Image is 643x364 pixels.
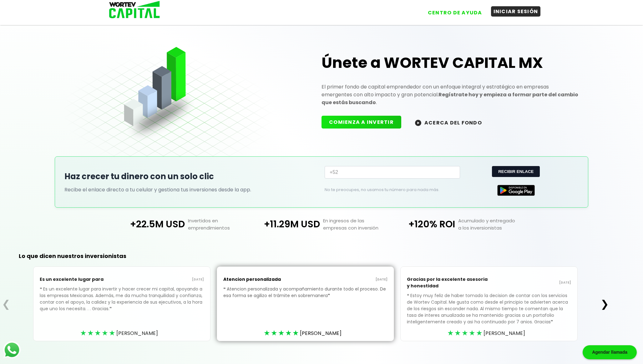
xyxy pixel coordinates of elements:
p: Es un excelente lugar para [40,273,122,286]
span: ❞ [109,306,113,312]
button: ❯ [599,298,611,310]
p: Recibe el enlace directo a tu celular y gestiona tus inversiones desde la app. [64,186,318,194]
button: CENTRO DE AYUDA [425,8,485,18]
span: ❝ [407,292,410,299]
img: wortev-capital-acerca-del-fondo [415,120,421,126]
p: +11.29M USD [254,217,320,231]
div: ★★★★★ [264,328,300,338]
img: Google Play [497,185,535,196]
span: ❝ [223,286,227,292]
p: En ingresos de las empresas con inversión [320,217,389,231]
span: [PERSON_NAME] [300,329,342,337]
h2: Haz crecer tu dinero con un solo clic [64,170,318,183]
p: El primer fondo de capital emprendedor con un enfoque integral y estratégico en empresas emergent... [321,83,579,106]
a: CENTRO DE AYUDA [419,3,485,18]
span: ❞ [328,292,331,299]
button: COMIENZA A INVERTIR [321,116,401,129]
span: [PERSON_NAME] [116,329,158,337]
div: ★★★★★ [80,328,116,338]
p: +22.5M USD [119,217,185,231]
span: ❞ [551,319,554,325]
a: COMIENZA A INVERTIR [321,119,408,126]
strong: Regístrate hoy y empieza a formar parte del cambio que estás buscando [321,91,578,106]
p: Invertidos en emprendimientos [185,217,254,231]
p: Atencion personalizada y acompañamiento durante todo el proceso. De esa forma se agilizo el trámi... [223,286,387,308]
span: [PERSON_NAME] [484,329,525,337]
img: logos_whatsapp-icon.242b2217.svg [3,341,21,359]
a: INICIAR SESIÓN [485,3,541,18]
button: INICIAR SESIÓN [491,6,541,17]
button: RECIBIR ENLACE [492,166,540,177]
p: +120% ROI [389,217,455,231]
p: Acumulado y entregado a los inversionistas [455,217,524,231]
p: Estoy muy feliz de haber tomado la decision de contar con los servicios de Wortev Capital. Me gus... [407,292,571,335]
p: [DATE] [306,277,388,282]
p: Atencion personalizada [223,273,306,286]
h1: Únete a WORTEV CAPITAL MX [321,53,579,73]
p: [DATE] [489,280,571,285]
button: ACERCA DEL FONDO [408,116,489,129]
p: Es un excelente lugar para invertir y hacer crecer mi capital, apoyando a las empresas Mexicanas.... [40,286,204,321]
p: Gracias por la excelente asesoria y honestidad [407,273,489,292]
div: ★★★★★ [448,328,484,338]
p: [DATE] [122,277,204,282]
div: Agendar llamada [583,345,637,359]
span: ❝ [40,286,43,292]
p: No te preocupes, no usamos tu número para nada más. [325,187,450,193]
